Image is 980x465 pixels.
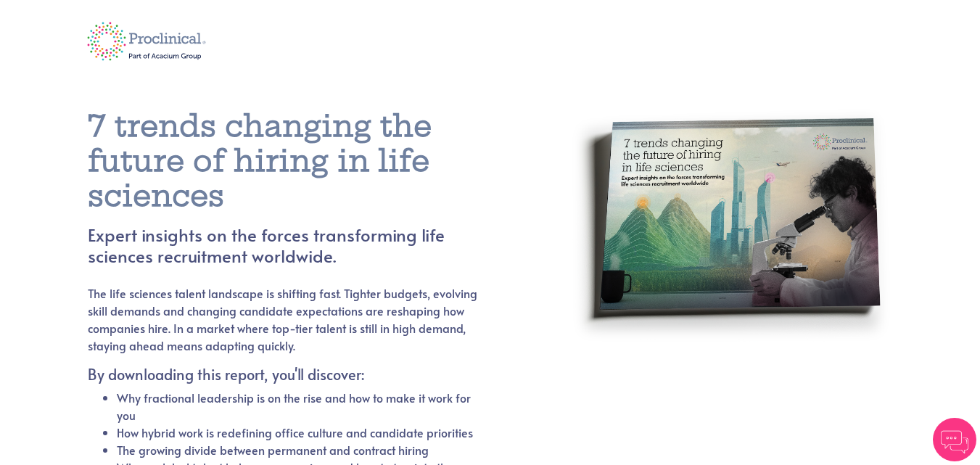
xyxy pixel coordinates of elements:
img: logo [77,12,217,70]
li: The growing divide between permanent and contract hiring [117,441,479,458]
h4: Expert insights on the forces transforming life sciences recruitment worldwide. [88,225,514,267]
li: Why fractional leadership is on the rise and how to make it work for you [117,389,479,424]
li: How hybrid work is redefining office culture and candidate priorities [117,424,479,441]
p: The life sciences talent landscape is shifting fast. Tighter budgets, evolving skill demands and ... [88,284,479,354]
h5: By downloading this report, you'll discover: [88,366,479,383]
h1: 7 trends changing the future of hiring in life sciences [88,109,514,213]
img: Chatbot [933,418,976,461]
